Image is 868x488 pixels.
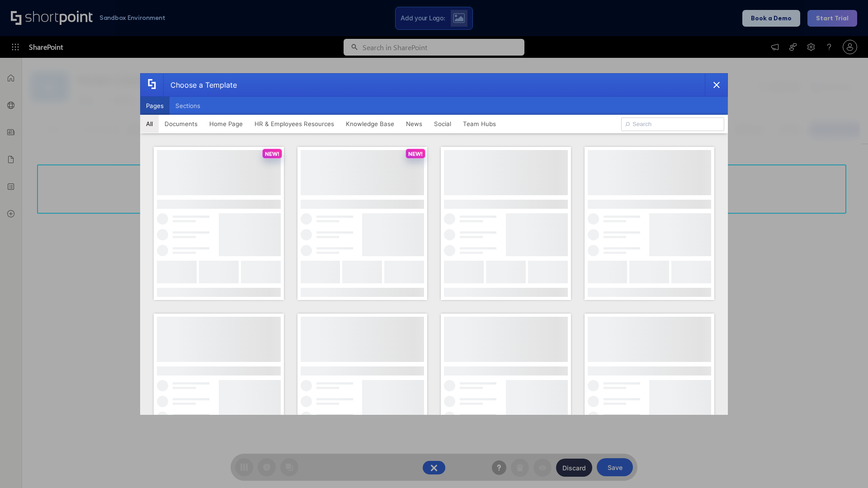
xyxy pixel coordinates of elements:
div: Choose a Template [163,74,237,96]
button: Pages [140,97,170,115]
p: NEW! [408,150,423,157]
button: All [140,115,159,133]
button: Home Page [203,115,249,133]
button: Knowledge Base [340,115,400,133]
button: Documents [159,115,203,133]
button: Team Hubs [457,115,502,133]
button: Social [428,115,457,133]
iframe: Chat Widget [823,445,868,488]
p: NEW! [265,150,279,157]
div: template selector [140,73,728,415]
button: News [400,115,428,133]
button: Sections [170,97,206,115]
button: HR & Employees Resources [249,115,340,133]
input: Search [621,117,724,131]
